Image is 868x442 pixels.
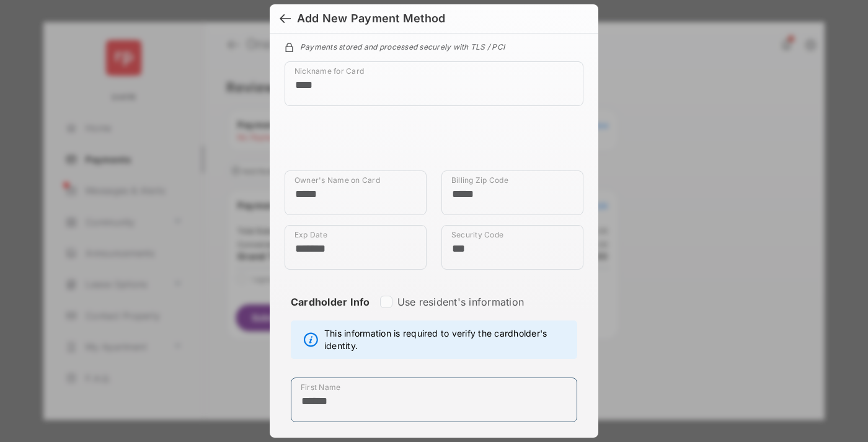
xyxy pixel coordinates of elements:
iframe: Credit card field [285,116,583,170]
strong: Cardholder Info [291,296,370,330]
span: This information is required to verify the cardholder's identity. [324,327,570,352]
div: Payments stored and processed securely with TLS / PCI [285,40,583,51]
div: Add New Payment Method [297,12,445,25]
label: Use resident's information [397,296,524,308]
